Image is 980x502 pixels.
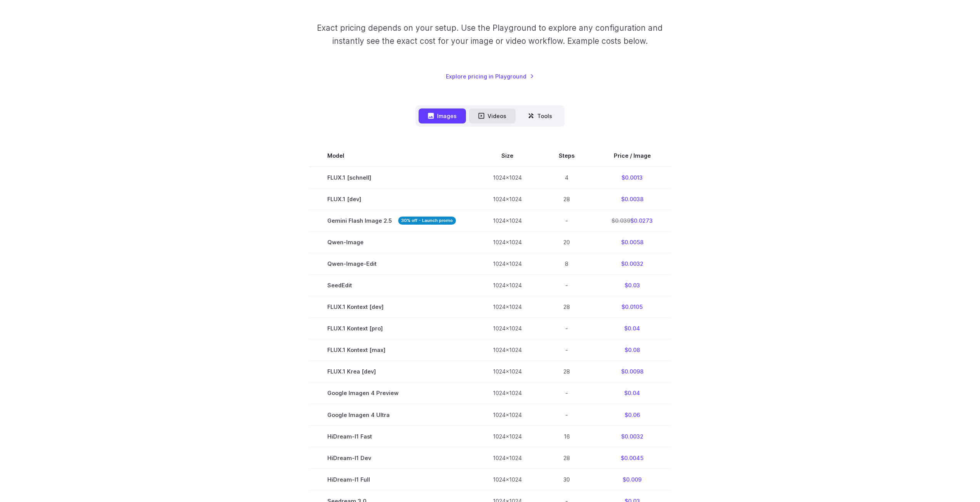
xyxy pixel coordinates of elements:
[474,167,540,188] td: 1024x1024
[593,145,671,167] th: Price / Image
[540,188,593,210] td: 28
[593,188,671,210] td: $0.0038
[474,188,540,210] td: 1024x1024
[474,145,540,167] th: Size
[540,447,593,469] td: 28
[309,145,474,167] th: Model
[474,425,540,447] td: 1024x1024
[593,404,671,425] td: $0.06
[309,339,474,361] td: FLUX.1 Kontext [max]
[593,253,671,275] td: $0.0032
[302,22,677,47] p: Exact pricing depends on your setup. Use the Playground to explore any configuration and instantl...
[593,275,671,296] td: $0.03
[540,469,593,490] td: 30
[446,72,534,81] a: Explore pricing in Playground
[593,469,671,490] td: $0.009
[474,296,540,318] td: 1024x1024
[474,339,540,361] td: 1024x1024
[309,167,474,188] td: FLUX.1 [schnell]
[540,253,593,275] td: 8
[593,318,671,339] td: $0.04
[593,425,671,447] td: $0.0032
[540,382,593,404] td: -
[593,361,671,382] td: $0.0098
[540,361,593,382] td: 28
[474,210,540,232] td: 1024x1024
[540,404,593,425] td: -
[540,318,593,339] td: -
[309,253,474,275] td: Qwen-Image-Edit
[474,318,540,339] td: 1024x1024
[593,232,671,253] td: $0.0058
[309,232,474,253] td: Qwen-Image
[474,404,540,425] td: 1024x1024
[593,167,671,188] td: $0.0013
[398,217,456,225] strong: 30% off - Launch promo
[593,210,671,232] td: $0.0273
[309,382,474,404] td: Google Imagen 4 Preview
[474,469,540,490] td: 1024x1024
[474,447,540,469] td: 1024x1024
[309,361,474,382] td: FLUX.1 Krea [dev]
[540,210,593,232] td: -
[540,145,593,167] th: Steps
[593,382,671,404] td: $0.04
[469,108,516,123] button: Videos
[474,382,540,404] td: 1024x1024
[540,425,593,447] td: 16
[540,232,593,253] td: 20
[327,216,456,225] span: Gemini Flash Image 2.5
[309,296,474,318] td: FLUX.1 Kontext [dev]
[540,339,593,361] td: -
[540,275,593,296] td: -
[309,425,474,447] td: HiDream-I1 Fast
[474,232,540,253] td: 1024x1024
[474,361,540,382] td: 1024x1024
[309,404,474,425] td: Google Imagen 4 Ultra
[593,447,671,469] td: $0.0045
[519,108,561,123] button: Tools
[540,167,593,188] td: 4
[309,447,474,469] td: HiDream-I1 Dev
[593,339,671,361] td: $0.08
[309,275,474,296] td: SeedEdit
[474,275,540,296] td: 1024x1024
[309,318,474,339] td: FLUX.1 Kontext [pro]
[611,217,630,224] s: $0.039
[474,253,540,275] td: 1024x1024
[309,469,474,490] td: HiDream-I1 Full
[540,296,593,318] td: 28
[309,188,474,210] td: FLUX.1 [dev]
[419,108,466,123] button: Images
[593,296,671,318] td: $0.0105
